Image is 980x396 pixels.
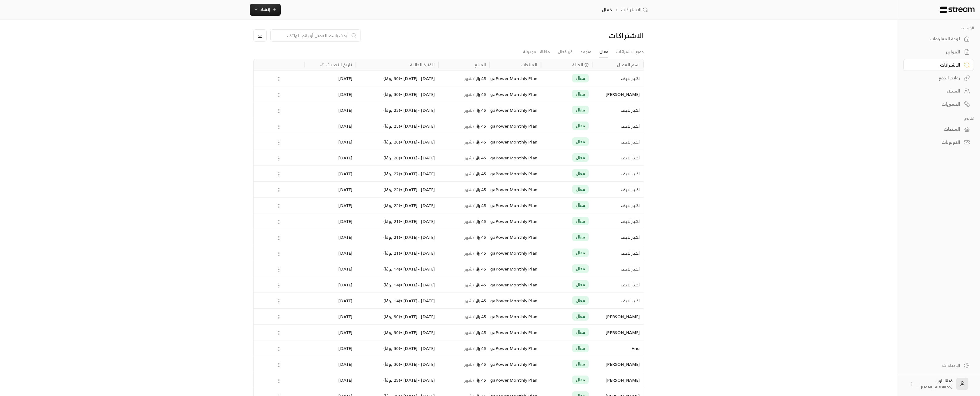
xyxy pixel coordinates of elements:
[493,245,537,261] div: VegaPower Monthly Plan
[911,101,960,107] div: التسويات
[596,134,640,150] div: اختبار لايف
[576,170,585,176] span: فعال
[442,166,486,181] div: 45
[464,329,475,336] span: / شهر
[250,4,281,16] button: إنشاء
[576,139,585,145] span: فعال
[464,90,475,98] span: / شهر
[596,166,640,181] div: اختبار لايف
[596,213,640,229] div: اختبار لايف
[903,33,974,45] a: لوحة المعلومات
[576,329,585,335] span: فعال
[360,86,435,102] div: [DATE] - [DATE] • ( 30 يومًا )
[360,309,435,324] div: [DATE] - [DATE] • ( 30 يومًا )
[464,376,475,384] span: / شهر
[464,265,475,273] span: / شهر
[493,340,537,356] div: VegaPower Monthly Plan
[274,32,349,39] input: ابحث باسم العميل أو رقم الهاتف
[493,86,537,102] div: VegaPower Monthly Plan
[360,134,435,150] div: [DATE] - [DATE] • ( 26 يومًا )
[260,5,270,13] span: إنشاء
[903,85,974,97] a: العملاء
[939,6,975,13] img: Logo
[442,134,486,150] div: 45
[464,313,475,320] span: / شهر
[442,150,486,165] div: 45
[911,49,960,55] div: الفواتير
[464,297,475,304] span: / شهر
[442,198,486,213] div: 45
[596,102,640,118] div: اختبار لايف
[464,233,475,241] span: / شهر
[596,325,640,340] div: [PERSON_NAME]
[464,170,475,177] span: / شهر
[360,213,435,229] div: [DATE] - [DATE] • ( 21 يومًا )
[308,309,352,324] div: [DATE]
[596,150,640,165] div: اختبار لايف
[442,118,486,134] div: 45
[464,281,475,289] span: / شهر
[442,86,486,102] div: 45
[308,325,352,340] div: [DATE]
[576,361,585,367] span: فعال
[576,250,585,256] span: فعال
[903,136,974,148] a: الكوبونات
[596,356,640,372] div: [PERSON_NAME]
[464,106,475,114] span: / شهر
[493,213,537,229] div: VegaPower Monthly Plan
[308,118,352,134] div: [DATE]
[903,59,974,71] a: الاشتراكات
[493,71,537,86] div: VegaPower Monthly Plan
[550,31,644,40] div: الاشتراكات
[442,356,486,372] div: 45
[360,71,435,86] div: [DATE] - [DATE] • ( 30 يومًا )
[903,72,974,84] a: روابط الدفع
[308,102,352,118] div: [DATE]
[360,166,435,181] div: [DATE] - [DATE] • ( 27 يومًا )
[360,118,435,134] div: [DATE] - [DATE] • ( 25 يومًا )
[521,61,537,68] div: المنتجات
[326,61,353,68] div: تاريخ التحديث
[540,46,550,57] a: ملغاة
[442,245,486,261] div: 45
[442,325,486,340] div: 45
[410,61,435,68] div: الفترة الحالية
[308,340,352,356] div: [DATE]
[442,340,486,356] div: 45
[576,313,585,319] span: فعال
[442,71,486,86] div: 45
[903,123,974,135] a: المنتجات
[596,340,640,356] div: Hno
[576,123,585,129] span: فعال
[442,182,486,197] div: 45
[493,325,537,340] div: VegaPower Monthly Plan
[911,88,960,94] div: العملاء
[442,372,486,388] div: 45
[308,261,352,277] div: [DATE]
[596,245,640,261] div: اختبار لايف
[493,182,537,197] div: VegaPower Monthly Plan
[360,182,435,197] div: [DATE] - [DATE] • ( 22 يومًا )
[308,134,352,150] div: [DATE]
[911,62,960,68] div: الاشتراكات
[558,46,572,57] a: غير فعال
[576,377,585,383] span: فعال
[572,61,583,68] span: الحالة
[493,102,537,118] div: VegaPower Monthly Plan
[493,118,537,134] div: VegaPower Monthly Plan
[464,186,475,193] span: / شهر
[576,75,585,81] span: فعال
[360,340,435,356] div: [DATE] - [DATE] • ( 30 يومًا )
[464,154,475,162] span: / شهر
[596,71,640,86] div: اختبار لايف
[360,102,435,118] div: [DATE] - [DATE] • ( 23 يومًا )
[442,293,486,308] div: 45
[493,261,537,277] div: VegaPower Monthly Plan
[442,229,486,245] div: 45
[308,293,352,308] div: [DATE]
[576,218,585,224] span: فعال
[442,309,486,324] div: 45
[308,372,352,388] div: [DATE]
[493,309,537,324] div: VegaPower Monthly Plan
[464,138,475,146] span: / شهر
